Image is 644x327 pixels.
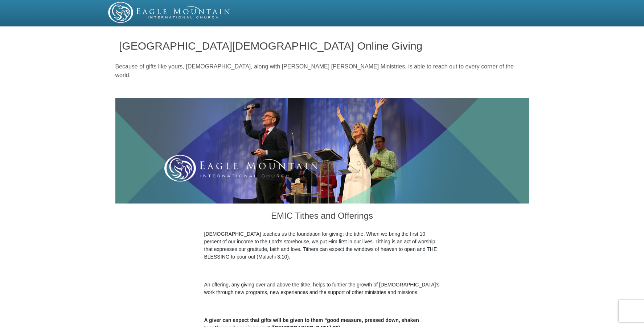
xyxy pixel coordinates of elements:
p: Because of gifts like yours, [DEMOGRAPHIC_DATA], along with [PERSON_NAME] [PERSON_NAME] Ministrie... [115,62,529,80]
p: [DEMOGRAPHIC_DATA] teaches us the foundation for giving: the tithe. When we bring the first 10 pe... [204,230,440,261]
h3: EMIC Tithes and Offerings [204,204,440,230]
img: EMIC [108,2,231,23]
h1: [GEOGRAPHIC_DATA][DEMOGRAPHIC_DATA] Online Giving [119,40,525,52]
p: An offering, any giving over and above the tithe, helps to further the growth of [DEMOGRAPHIC_DAT... [204,281,440,296]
